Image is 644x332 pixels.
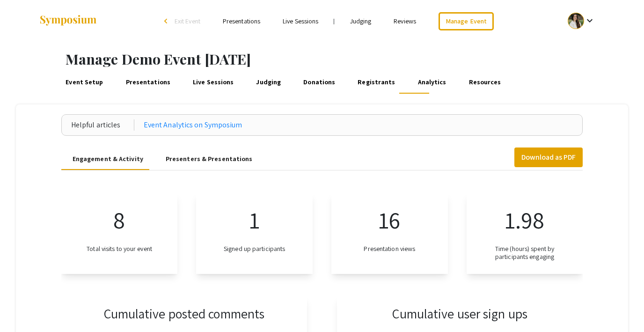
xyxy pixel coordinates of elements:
[164,18,170,24] div: arrow_back_ios
[7,290,40,325] iframe: Chat
[350,17,372,25] a: Judging
[329,17,338,25] li: |
[113,202,125,237] p: 8
[467,71,503,94] a: Resources
[66,51,644,67] h1: Manage Demo Event [DATE]
[364,245,415,253] h3: Presentation views
[39,15,97,27] img: Symposium by ForagerOne
[191,71,235,94] a: Live Sessions
[175,17,200,25] span: Exit Event
[584,15,595,26] mat-icon: Expand account dropdown
[255,71,283,94] a: Judging
[558,10,605,31] button: Expand account dropdown
[302,71,337,94] a: Donations
[467,193,583,274] app-numeric-analytics: Time (hours) spent by participants engaging
[392,306,527,322] h3: Cumulative user sign ups
[356,71,397,94] a: Registrants
[249,202,260,237] p: 1
[283,17,318,25] a: Live Sessions
[394,17,416,25] a: Reviews
[124,71,172,94] a: Presentations
[482,245,568,261] h3: Time (hours) spent by participants engaging
[331,193,448,274] app-numeric-analytics: Presentation views
[166,154,253,164] div: Presenters & Presentations
[64,71,105,94] a: Event Setup
[416,71,448,94] a: Analytics
[104,306,265,322] h3: Cumulative posted comments
[379,202,400,237] p: 16
[73,154,143,164] div: Engagement & Activity
[196,193,313,274] app-numeric-analytics: Signed up participants
[223,17,260,25] a: Presentations
[71,119,134,131] div: Helpful articles
[87,245,152,253] h3: Total visits to your event
[61,193,178,274] app-numeric-analytics: Total visits to your event
[144,119,242,131] a: Event Analytics on Symposium
[514,148,583,167] button: Download as PDF
[224,245,285,253] h3: Signed up participants
[439,12,494,30] a: Manage Event
[505,202,544,237] p: 1.98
